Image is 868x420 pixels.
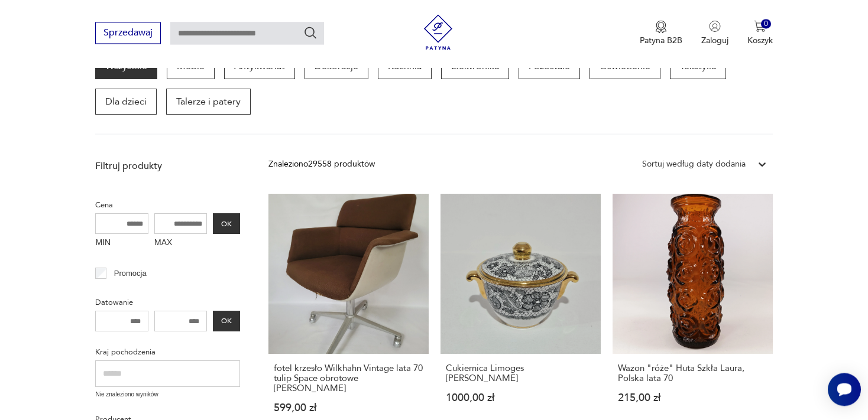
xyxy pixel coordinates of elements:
[95,234,148,253] label: MIN
[446,363,595,383] h3: Cukiernica Limoges [PERSON_NAME]
[761,19,771,29] div: 0
[95,22,161,44] button: Sprzedawaj
[828,373,861,406] iframe: Smartsupp widget button
[95,198,240,211] p: Cena
[709,20,721,32] img: Ikonka użytkownika
[95,390,240,399] p: Nie znaleziono wyników
[642,158,746,171] div: Sortuj według daty dodania
[114,267,147,280] p: Promocja
[754,20,766,32] img: Ikona koszyka
[446,393,595,403] p: 1000,00 zł
[95,296,240,309] p: Datowanie
[274,403,423,413] p: 599,00 zł
[618,363,767,383] h3: Wazon "róże" Huta Szkła Laura, Polska lata 70
[303,25,318,40] button: Szukaj
[640,20,682,46] button: Patyna B2B
[95,89,157,115] a: Dla dzieci
[420,14,456,50] img: Patyna - sklep z meblami i dekoracjami vintage
[166,89,251,115] a: Talerze i patery
[268,158,375,171] div: Znaleziono 29558 produktów
[95,30,161,38] a: Sprzedawaj
[95,346,240,359] p: Kraj pochodzenia
[640,20,682,46] a: Ikona medaluPatyna B2B
[213,311,240,331] button: OK
[95,159,240,172] p: Filtruj produkty
[274,363,423,393] h3: fotel krzesło Wilkhahn Vintage lata 70 tulip Space obrotowe [PERSON_NAME]
[747,35,773,46] p: Koszyk
[640,35,682,46] p: Patyna B2B
[747,20,773,46] button: 0Koszyk
[701,20,728,46] button: Zaloguj
[213,213,240,234] button: OK
[655,20,667,33] img: Ikona medalu
[618,393,767,403] p: 215,00 zł
[154,234,208,253] label: MAX
[701,35,728,46] p: Zaloguj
